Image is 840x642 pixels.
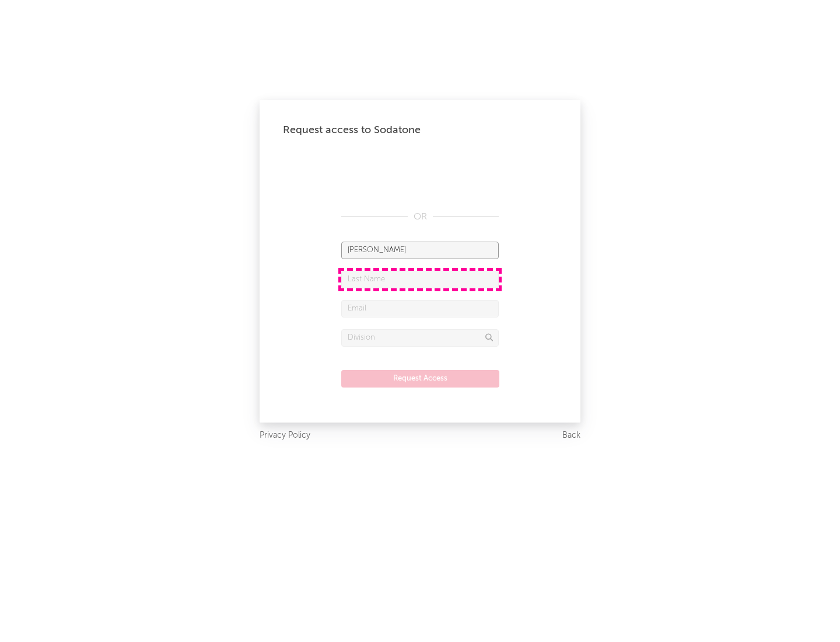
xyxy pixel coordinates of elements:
a: Back [562,428,580,443]
div: Request access to Sodatone [283,123,557,137]
input: First Name [341,242,499,259]
a: Privacy Policy [260,428,310,443]
input: Division [341,329,499,347]
input: Last Name [341,271,499,288]
button: Request Access [341,370,499,388]
div: OR [341,210,499,224]
input: Email [341,300,499,317]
